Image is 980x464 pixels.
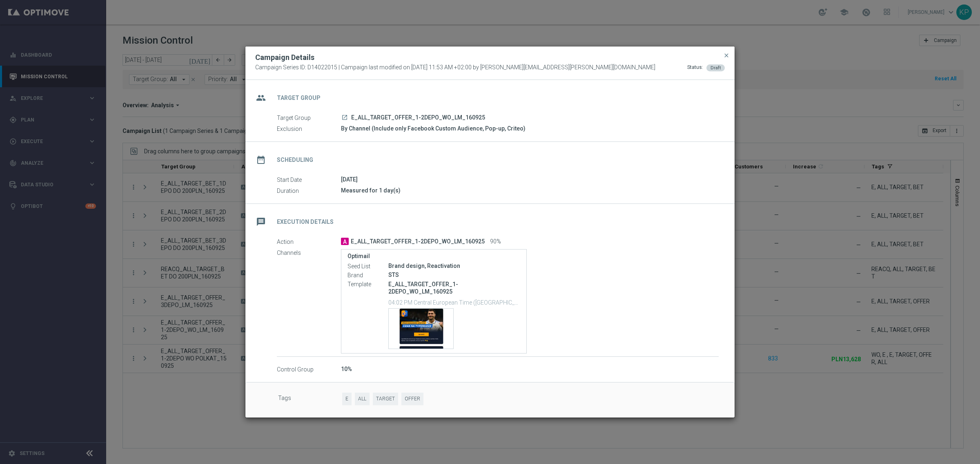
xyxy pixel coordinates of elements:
div: Brand design, Reactivation [388,262,520,270]
label: Seed List [347,263,388,270]
h2: Scheduling [277,156,313,164]
span: Campaign Series ID: D14022015 | Campaign last modified on [DATE] 11:53 AM +02:00 by [PERSON_NAME]... [255,64,655,71]
span: OFFER [401,393,423,405]
p: E_ALL_TARGET_OFFER_1-2DEPO_WO_LM_160925 [388,281,520,295]
span: ALL [355,393,370,405]
label: Duration [277,187,341,194]
div: STS [388,271,520,279]
span: E_ALL_TARGET_OFFER_1-2DEPO_WO_LM_160925 [351,238,485,245]
colored-tag: Draft [706,64,725,71]
label: Optimail [347,253,520,260]
span: 90% [490,238,501,245]
label: Channels [277,249,341,256]
h2: Campaign Details [255,53,314,62]
h2: Target Group [277,94,321,102]
label: Control Group [277,366,341,373]
span: E [342,393,352,405]
i: launch [341,114,348,121]
label: Template [347,281,388,288]
span: Draft [710,65,721,71]
span: close [723,52,730,59]
div: 10% [341,365,719,373]
label: Start Date [277,176,341,183]
span: TARGET [373,393,398,405]
h2: Execution Details [277,218,334,226]
label: Action [277,238,341,245]
label: Brand [347,272,388,279]
div: By Channel (Include only Facebook Custom Audience, Pop-up, Criteo) [341,124,719,133]
label: Target Group [277,114,341,122]
span: E_ALL_TARGET_OFFER_1-2DEPO_WO_LM_160925 [351,114,485,122]
i: date_range [254,152,268,167]
i: group [254,91,268,105]
i: message [254,214,268,229]
p: 04:02 PM Central European Time (Warsaw) (UTC +02:00) [388,298,520,306]
label: Tags [278,393,342,405]
a: launch [341,114,348,122]
span: A [341,238,349,245]
div: Measured for 1 day(s) [341,186,719,194]
label: Exclusion [277,125,341,133]
div: Status: [687,64,703,71]
div: [DATE] [341,175,719,183]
